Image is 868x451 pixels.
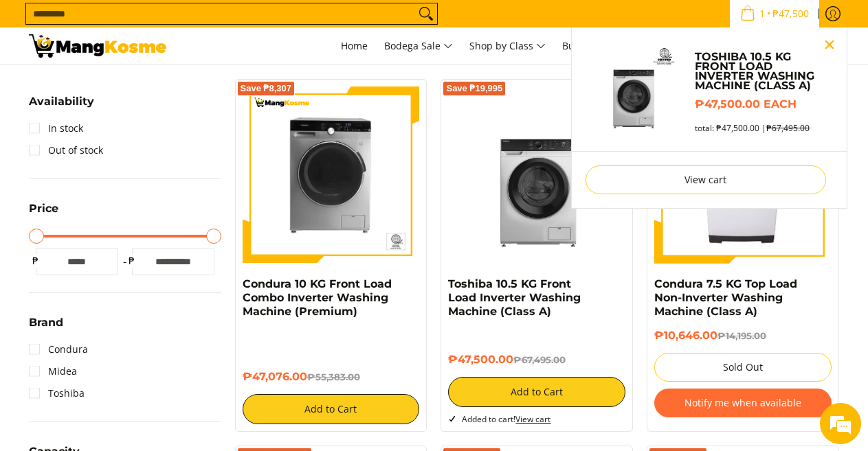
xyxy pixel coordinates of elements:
a: Midea [29,360,77,382]
span: Shop by Class [469,38,546,55]
span: Added to cart! [462,413,550,425]
del: ₱14,195.00 [717,330,766,341]
span: ₱ [29,254,43,268]
a: Shop by Class [463,27,553,65]
span: • [736,6,813,21]
s: ₱67,495.00 [766,122,810,134]
div: Chat with us now [71,77,231,95]
img: Condura 10 KG Front Load Combo Inverter Washing Machine (Premium) [243,86,420,264]
img: Washing Machines l Mang Kosme: Home Appliances Warehouse Sale Partner [29,34,166,58]
button: Notify me when available [654,389,832,417]
span: Availability [29,96,94,107]
a: Toshiba 10.5 KG Front Load Inverter Washing Machine (Class A) [695,52,832,91]
button: Close pop up [819,34,840,55]
a: Bulk Center [555,27,623,65]
a: Condura [29,338,88,360]
a: View cart [515,413,550,425]
h6: ₱10,646.00 [654,329,832,343]
button: Sold Out [654,353,832,382]
img: Default Title Toshiba 10.5 KG Front Load Inverter Washing Machine (Class A) [586,41,682,137]
span: Save ₱19,995 [446,84,502,93]
span: Bulk Center [562,39,616,52]
a: In stock [29,117,83,139]
span: total: ₱47,500.00 | [695,123,810,133]
summary: Open [29,203,58,224]
del: ₱67,495.00 [513,354,566,365]
span: Price [29,203,58,214]
a: Bodega Sale [377,27,460,65]
button: Add to Cart [448,377,625,407]
span: Save ₱8,307 [241,84,292,93]
a: Home [334,27,375,65]
a: Condura 10 KG Front Load Combo Inverter Washing Machine (Premium) [243,277,392,318]
button: Search [415,3,437,24]
span: Bodega Sale [384,38,453,55]
h6: ₱47,076.00 [243,370,420,384]
button: Add to Cart [243,394,420,424]
span: ₱47,500 [770,9,811,19]
div: Minimize live chat window [225,7,258,40]
h6: ₱47,500.00 [448,353,625,367]
img: Toshiba 10.5 KG Front Load Inverter Washing Machine (Class A) [448,86,625,264]
summary: Open [29,317,63,338]
span: Home [341,39,368,52]
a: Toshiba [29,382,85,404]
span: We're online! [80,137,190,275]
span: 1 [757,9,767,19]
nav: Main Menu [180,27,840,65]
ul: Sub Menu [571,27,847,209]
span: Brand [29,317,63,328]
summary: Open [29,96,94,117]
a: Condura 7.5 KG Top Load Non-Inverter Washing Machine (Class A) [654,277,797,318]
del: ₱55,383.00 [307,371,360,382]
a: Out of stock [29,139,103,161]
a: Toshiba 10.5 KG Front Load Inverter Washing Machine (Class A) [448,277,581,318]
span: ₱ [125,254,139,268]
textarea: Type your message and hit 'Enter' [7,303,262,351]
a: View cart [586,165,826,194]
h6: ₱47,500.00 each [695,97,832,111]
